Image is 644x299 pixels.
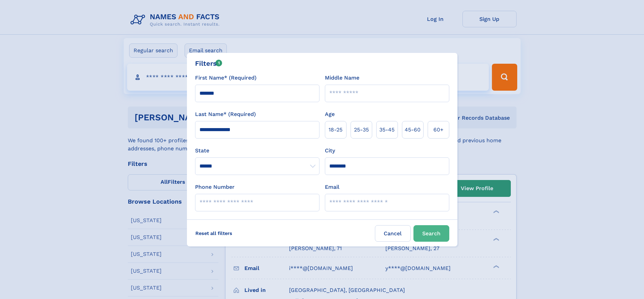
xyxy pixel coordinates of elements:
[375,225,411,242] label: Cancel
[195,183,235,191] label: Phone Number
[195,147,319,155] label: State
[195,58,222,68] div: Filters
[329,126,342,134] span: 18‑25
[325,183,339,191] label: Email
[191,225,237,241] label: Reset all filters
[195,74,257,82] label: First Name* (Required)
[413,225,449,242] button: Search
[325,147,335,155] label: City
[354,126,369,134] span: 25‑35
[405,126,421,134] span: 45‑60
[325,74,359,82] label: Middle Name
[379,126,395,134] span: 35‑45
[325,110,335,118] label: Age
[195,110,256,118] label: Last Name* (Required)
[433,126,444,134] span: 60+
